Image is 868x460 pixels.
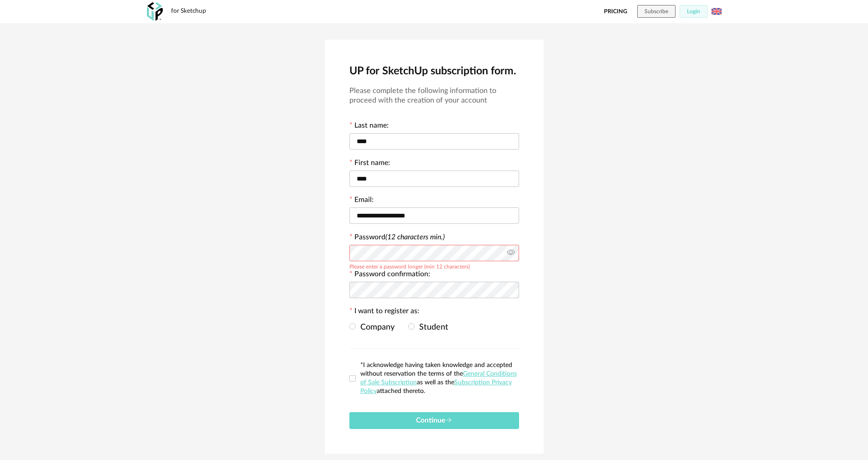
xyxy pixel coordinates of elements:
[349,412,519,429] button: Continue
[171,7,206,16] div: for Sketchup
[349,122,389,131] label: Last name:
[354,233,445,241] label: Password
[416,417,452,424] span: Continue
[349,64,519,78] h2: UP for SketchUp subscription form.
[349,308,419,317] label: I want to register as:
[645,9,668,14] span: Subscribe
[604,5,627,18] a: Pricing
[415,323,448,331] span: Student
[349,196,374,206] label: Email:
[349,86,519,105] h3: Please complete the following information to proceed with the creation of your account
[349,271,430,280] label: Password confirmation:
[147,2,163,21] img: OXP
[637,5,676,18] button: Subscribe
[349,262,470,269] div: Please enter a password longer (min 12 characters)
[360,362,517,394] span: *I acknowledge having taken knowledge and accepted without reservation the terms of the as well a...
[349,160,390,169] label: First name:
[360,379,512,394] a: Subscription Privacy Policy
[687,9,700,14] span: Login
[356,323,395,331] span: Company
[712,6,722,16] img: us
[680,5,707,18] button: Login
[385,233,445,241] i: (12 characters min.)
